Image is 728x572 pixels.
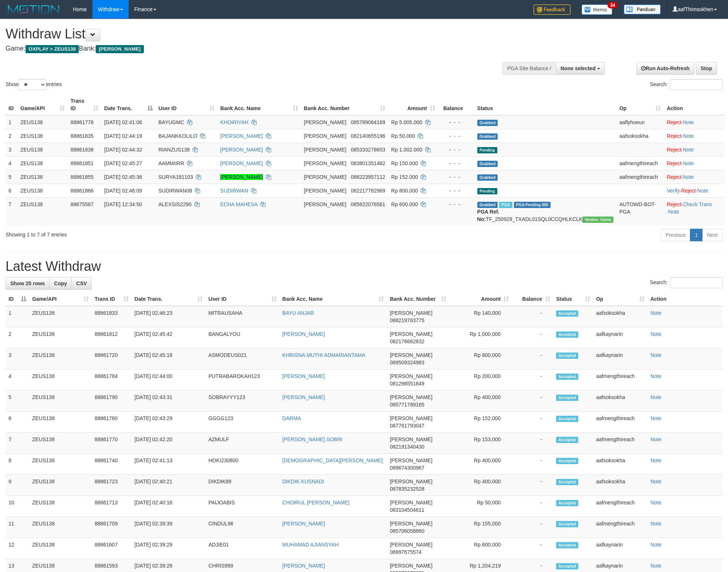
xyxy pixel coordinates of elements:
th: Op: activate to sort column ascending [616,94,664,115]
td: [DATE] 02:46:23 [132,306,206,327]
td: [DATE] 02:40:16 [132,496,206,517]
a: Note [650,373,661,379]
div: - - - [441,146,471,153]
a: Note [650,521,661,527]
span: None selected [561,65,596,71]
span: Rp 800.000 [391,188,418,194]
b: PGA Ref. No: [477,209,500,222]
div: PGA Site Balance / [502,62,556,75]
th: Amount: activate to sort column ascending [388,94,438,115]
span: [PERSON_NAME] [304,174,346,180]
span: 88861835 [71,133,94,139]
div: - - - [441,187,471,194]
h1: Withdraw List [6,27,478,41]
span: [PERSON_NAME] [304,188,346,194]
td: - [512,391,553,412]
td: 4 [6,156,17,170]
div: - - - [441,173,471,181]
span: [PERSON_NAME] [304,160,346,166]
td: 4 [6,370,29,391]
td: MITRAUSAHA [206,306,280,327]
td: [DATE] 02:41:13 [132,454,206,475]
span: Accepted [556,374,578,380]
span: Copy 081298551849 to clipboard [390,381,424,387]
td: ZEUS138 [17,143,68,156]
span: 88675587 [71,201,94,207]
td: aafsoksokha [616,129,664,143]
td: ZEUS138 [29,391,92,412]
td: AZMULF [206,433,280,454]
a: KHOIRIYAH [220,119,248,125]
td: ZEUS138 [29,327,92,348]
span: Accepted [556,353,578,359]
td: ZEUS138 [17,156,68,170]
a: Verify [667,188,680,194]
td: [DATE] 02:45:42 [132,327,206,348]
span: Grabbed [477,120,498,126]
span: Copy 089509324983 to clipboard [390,360,424,365]
td: - [512,412,553,433]
span: Grabbed [477,202,498,208]
td: 7 [6,433,29,454]
td: ZEUS138 [17,170,68,184]
td: [DATE] 02:43:29 [132,412,206,433]
th: Op: activate to sort column ascending [593,292,647,306]
span: Copy 083801351482 to clipboard [351,160,385,166]
div: - - - [441,132,471,140]
span: [PERSON_NAME] [304,133,346,139]
th: User ID: activate to sort column ascending [156,94,217,115]
td: ZEUS138 [29,370,92,391]
th: Status [474,94,617,115]
span: [DATE] 02:44:32 [104,147,142,153]
td: aafmengthireach [593,496,647,517]
td: 2 [6,327,29,348]
td: ZEUS138 [29,496,92,517]
span: Rp 1.002.000 [391,147,422,153]
span: Copy 088223957112 to clipboard [351,174,385,180]
th: Amount: activate to sort column ascending [449,292,512,306]
span: Copy 085789064169 to clipboard [351,119,385,125]
a: BAYU ANJAR [282,310,314,316]
a: KHRISNA MUTHI ADMARIANTAMA [282,352,366,358]
th: Game/API: activate to sort column ascending [29,292,92,306]
td: SOBRAYYY123 [206,391,280,412]
td: 3 [6,348,29,370]
span: Rp 150.000 [391,160,418,166]
td: Rp 200,000 [449,370,512,391]
span: Accepted [556,458,578,464]
a: Note [683,174,694,180]
span: AAMMIIRR [159,160,184,166]
span: OXPLAY > ZEUS138 [26,45,79,53]
td: GGGG123 [206,412,280,433]
a: Note [650,457,661,463]
td: aafmengthireach [593,412,647,433]
img: Feedback.jpg [534,4,570,15]
a: [PERSON_NAME] [220,174,263,180]
span: Accepted [556,395,578,401]
td: · [664,143,725,156]
td: 8 [6,454,29,475]
a: Copy [49,277,72,290]
input: Search: [670,79,722,90]
th: Bank Acc. Number: activate to sort column ascending [301,94,388,115]
th: Game/API: activate to sort column ascending [17,94,68,115]
a: MUHAMAD AJIANSYAH [282,542,339,548]
th: Action [664,94,725,115]
span: [PERSON_NAME] [304,119,346,125]
td: [DATE] 02:45:18 [132,348,206,370]
span: [PERSON_NAME] [390,500,432,505]
td: aafmengthireach [593,433,647,454]
td: ZEUS138 [29,348,92,370]
td: ZEUS138 [29,412,92,433]
span: 88861866 [71,188,94,194]
td: 88861740 [92,454,132,475]
div: Showing 1 to 7 of 7 entries [6,228,298,238]
a: [DEMOGRAPHIC_DATA][PERSON_NAME] [282,457,383,463]
span: 88861838 [71,147,94,153]
td: AUTOWD-BOT-PGA [616,197,664,226]
th: Action [647,292,722,306]
a: Reject [667,160,681,166]
a: [PERSON_NAME] [282,521,325,527]
span: [DATE] 02:45:27 [104,160,142,166]
td: ZEUS138 [29,306,92,327]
